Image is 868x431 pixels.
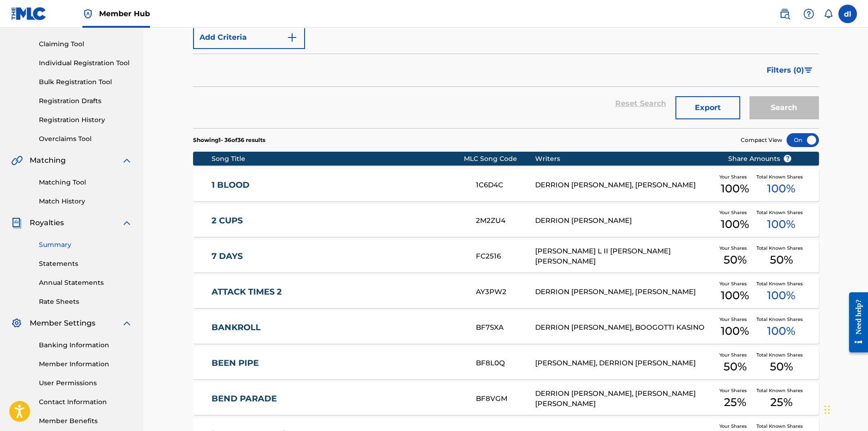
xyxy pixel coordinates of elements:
[212,322,463,333] a: BANKROLL
[535,287,713,297] div: DERRION [PERSON_NAME], [PERSON_NAME]
[842,285,868,359] iframe: Resource Center
[39,178,132,187] a: Matching Tool
[824,396,830,424] div: Drag
[719,423,750,430] span: Your Shares
[724,394,746,411] span: 25 %
[838,5,857,23] div: User Menu
[756,423,806,430] span: Total Known Shares
[741,136,782,144] span: Compact View
[30,318,95,329] span: Member Settings
[30,217,64,228] span: Royalties
[476,251,535,262] div: FC2516
[39,96,132,106] a: Registration Drafts
[535,388,713,409] div: DERRION [PERSON_NAME], [PERSON_NAME] [PERSON_NAME]
[193,26,305,49] button: Add Criteria
[767,65,804,76] span: Filters ( 0 )
[11,318,22,329] img: Member Settings
[719,387,750,394] span: Your Shares
[728,154,792,164] span: Share Amounts
[723,358,746,375] span: 50 %
[822,387,868,431] iframe: Chat Widget
[39,297,132,307] a: Rate Sheets
[39,115,132,125] a: Registration History
[212,154,464,164] div: Song Title
[212,358,463,369] a: BEEN PIPE
[719,280,750,287] span: Your Shares
[30,155,66,166] span: Matching
[756,280,806,287] span: Total Known Shares
[82,8,94,19] img: Top Rightsholder
[767,180,795,197] span: 100 %
[39,397,132,407] a: Contact Information
[11,217,22,228] img: Royalties
[39,259,132,269] a: Statements
[39,278,132,288] a: Annual Statements
[803,8,814,19] img: help
[535,322,713,333] div: DERRION [PERSON_NAME], BOOGOTTI KASINO
[723,252,746,268] span: 50 %
[761,59,819,82] button: Filters (0)
[767,287,795,304] span: 100 %
[39,134,132,144] a: Overclaims Tool
[756,351,806,358] span: Total Known Shares
[824,9,833,18] div: Notifications
[719,316,750,323] span: Your Shares
[193,136,265,144] p: Showing 1 - 36 of 36 results
[39,58,132,68] a: Individual Registration Tool
[719,245,750,252] span: Your Shares
[799,5,818,23] div: Help
[287,32,298,43] img: 9d2ae6d4665cec9f34b9.svg
[39,416,132,426] a: Member Benefits
[779,8,790,19] img: search
[675,96,740,119] button: Export
[39,197,132,206] a: Match History
[476,322,535,333] div: BF7SXA
[756,387,806,394] span: Total Known Shares
[769,252,793,268] span: 50 %
[767,216,795,233] span: 100 %
[756,316,806,323] span: Total Known Shares
[212,251,463,262] a: 7 DAYS
[535,246,713,267] div: [PERSON_NAME] L II [PERSON_NAME] [PERSON_NAME]
[805,68,812,73] img: filter
[212,287,463,297] a: ATTACK TIMES 2
[39,39,132,49] a: Claiming Tool
[535,358,713,369] div: [PERSON_NAME], DERRION [PERSON_NAME]
[39,378,132,388] a: User Permissions
[535,215,713,226] div: DERRION [PERSON_NAME]
[39,240,132,250] a: Summary
[756,209,806,216] span: Total Known Shares
[721,216,749,233] span: 100 %
[476,215,535,226] div: 2M2ZU4
[476,394,535,404] div: BF8VGM
[719,351,750,358] span: Your Shares
[784,155,791,162] span: ?
[721,323,749,339] span: 100 %
[39,77,132,87] a: Bulk Registration Tool
[767,323,795,339] span: 100 %
[719,173,750,180] span: Your Shares
[756,245,806,252] span: Total Known Shares
[756,173,806,180] span: Total Known Shares
[476,287,535,297] div: AY3PW2
[775,5,794,23] a: Public Search
[212,180,463,191] a: 1 BLOOD
[721,287,749,304] span: 100 %
[535,154,713,164] div: Writers
[212,394,463,404] a: BEND PARADE
[476,180,535,191] div: 1C6D4C
[39,340,132,350] a: Banking Information
[99,8,150,19] span: Member Hub
[476,358,535,369] div: BF8L0Q
[11,155,23,166] img: Matching
[464,154,535,164] div: MLC Song Code
[121,318,132,329] img: expand
[721,180,749,197] span: 100 %
[39,359,132,369] a: Member Information
[212,215,463,226] a: 2 CUPS
[121,155,132,166] img: expand
[121,217,132,228] img: expand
